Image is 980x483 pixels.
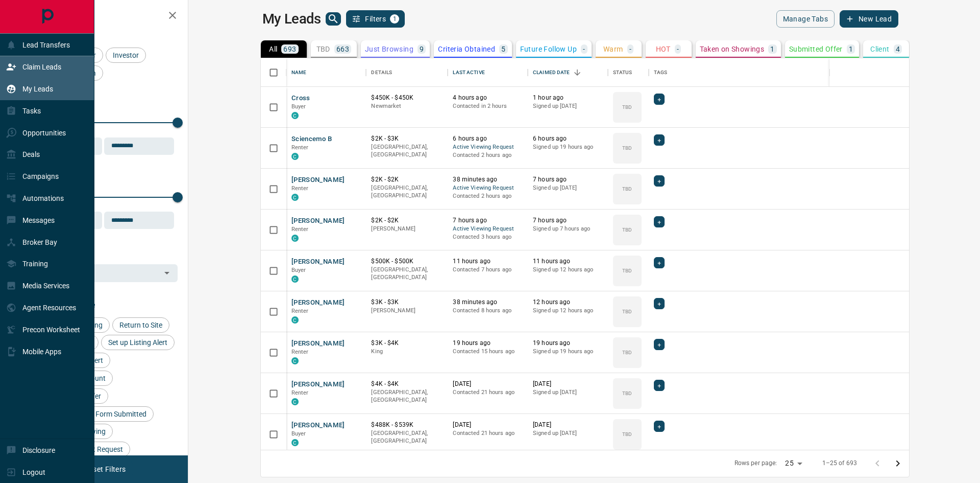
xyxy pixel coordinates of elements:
[420,45,424,53] p: 9
[533,102,603,110] p: Signed up [DATE]
[453,421,523,429] p: [DATE]
[657,421,661,431] span: +
[657,135,661,145] span: +
[371,143,443,159] p: [GEOGRAPHIC_DATA], [GEOGRAPHIC_DATA]
[291,398,299,405] div: condos.ca
[533,429,603,438] p: Signed up [DATE]
[570,65,584,80] button: Sort
[533,339,603,348] p: 19 hours ago
[822,459,857,468] p: 1–25 of 693
[291,226,309,233] span: Renter
[657,176,661,186] span: +
[700,45,765,53] p: Taken on Showings
[654,94,665,105] div: +
[520,45,577,53] p: Future Follow Up
[533,216,603,225] p: 7 hours ago
[366,58,448,87] div: Details
[657,217,661,227] span: +
[371,102,443,110] p: Newmarket
[286,58,366,87] div: Name
[654,134,665,146] div: +
[896,45,900,53] p: 4
[533,380,603,388] p: [DATE]
[654,58,668,87] div: Tags
[533,388,603,397] p: Signed up [DATE]
[269,45,277,53] p: All
[453,175,523,184] p: 38 minutes ago
[603,45,623,53] p: Warm
[533,257,603,266] p: 11 hours ago
[533,298,603,307] p: 12 hours ago
[453,94,523,102] p: 4 hours ago
[371,134,443,143] p: $2K - $3K
[654,380,665,391] div: +
[291,58,307,87] div: Name
[291,380,345,389] button: [PERSON_NAME]
[533,175,603,184] p: 7 hours ago
[453,380,523,388] p: [DATE]
[622,185,632,193] p: TBD
[453,134,523,143] p: 6 hours ago
[654,421,665,432] div: +
[453,233,523,241] p: Contacted 3 hours ago
[336,45,349,53] p: 663
[291,153,299,160] div: condos.ca
[453,257,523,266] p: 11 hours ago
[371,380,443,388] p: $4K - $4K
[326,12,341,26] button: search button
[622,308,632,315] p: TBD
[657,298,661,309] span: +
[109,51,142,59] span: Investor
[533,143,603,151] p: Signed up 19 hours ago
[453,58,484,87] div: Last Active
[583,45,585,53] p: -
[112,317,169,333] div: Return to Site
[371,175,443,184] p: $2K - $2K
[291,316,299,324] div: condos.ca
[657,339,661,350] span: +
[448,58,528,87] div: Last Active
[371,94,443,102] p: $450K - $450K
[533,266,603,274] p: Signed up 12 hours ago
[291,185,309,192] span: Renter
[770,45,774,53] p: 1
[613,58,632,87] div: Status
[346,10,405,28] button: Filters1
[656,45,671,53] p: HOT
[453,298,523,307] p: 38 minutes ago
[291,349,309,355] span: Renter
[654,216,665,227] div: +
[453,388,523,397] p: Contacted 21 hours ago
[453,266,523,274] p: Contacted 7 hours ago
[453,339,523,348] p: 19 hours ago
[622,430,632,438] p: TBD
[657,380,661,390] span: +
[453,192,523,200] p: Contacted 2 hours ago
[453,102,523,110] p: Contacted in 2 hours
[101,335,175,350] div: Set up Listing Alert
[291,216,345,226] button: [PERSON_NAME]
[781,456,805,471] div: 25
[291,257,345,267] button: [PERSON_NAME]
[371,429,443,445] p: [GEOGRAPHIC_DATA], [GEOGRAPHIC_DATA]
[160,266,174,280] button: Open
[629,45,631,53] p: -
[291,194,299,201] div: condos.ca
[453,151,523,159] p: Contacted 2 hours ago
[291,421,345,430] button: [PERSON_NAME]
[291,144,309,151] span: Renter
[291,103,306,110] span: Buyer
[654,298,665,309] div: +
[533,307,603,315] p: Signed up 12 hours ago
[106,48,146,63] div: Investor
[654,257,665,268] div: +
[291,308,309,314] span: Renter
[116,321,166,329] span: Return to Site
[371,266,443,282] p: [GEOGRAPHIC_DATA], [GEOGRAPHIC_DATA]
[533,348,603,356] p: Signed up 19 hours ago
[453,216,523,225] p: 7 hours ago
[371,298,443,307] p: $3K - $3K
[371,58,392,87] div: Details
[371,216,443,225] p: $2K - $2K
[291,134,332,144] button: Sciencemo B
